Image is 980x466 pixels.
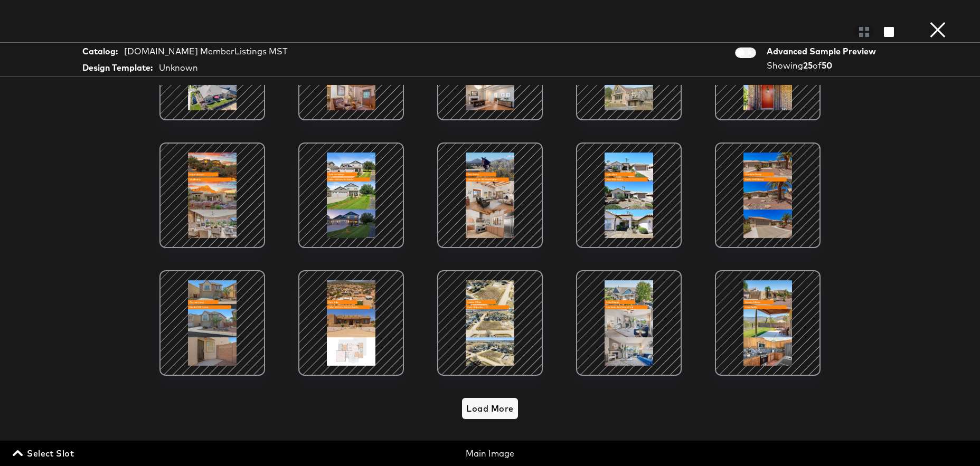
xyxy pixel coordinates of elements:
[82,45,118,58] strong: Catalog:
[11,446,78,461] button: Select Slot
[159,62,198,74] div: Unknown
[803,60,813,71] strong: 25
[333,448,647,460] div: Main Image
[822,60,832,71] strong: 50
[15,446,74,461] span: Select Slot
[767,60,880,72] div: Showing of
[466,401,513,416] span: Load More
[82,62,153,74] strong: Design Template:
[124,45,288,58] div: [DOMAIN_NAME] MemberListings MST
[462,398,517,419] button: Load More
[767,45,880,58] div: Advanced Sample Preview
